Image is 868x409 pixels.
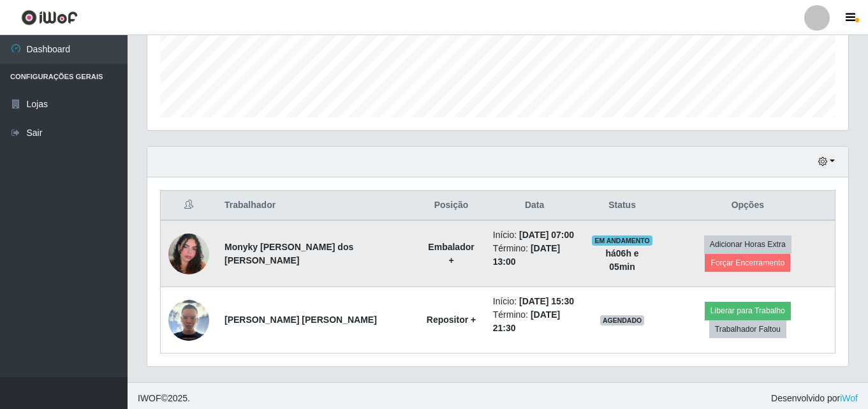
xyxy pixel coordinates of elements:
time: [DATE] 15:30 [519,296,574,306]
th: Opções [661,191,835,221]
strong: Repositor + [427,315,476,325]
li: Início: [493,295,577,308]
a: iWof [840,393,858,403]
button: Trabalhador Faltou [709,320,786,338]
th: Data [485,191,584,221]
img: CoreUI Logo [21,10,78,26]
span: AGENDADO [600,315,645,325]
th: Trabalhador [217,191,417,221]
li: Término: [493,308,577,335]
img: 1753462456105.jpeg [168,300,209,341]
li: Início: [493,228,577,242]
strong: [PERSON_NAME] [PERSON_NAME] [224,315,377,325]
strong: Embalador + [428,242,474,265]
th: Status [584,191,660,221]
li: Término: [493,242,577,269]
span: EM ANDAMENTO [592,235,652,246]
span: © 2025 . [138,392,190,405]
button: Adicionar Horas Extra [704,235,791,253]
th: Posição [417,191,485,221]
img: 1732469609290.jpeg [168,218,209,290]
span: Desenvolvido por [771,392,858,405]
button: Liberar para Trabalho [705,302,791,320]
button: Forçar Encerramento [705,254,790,272]
strong: Monyky [PERSON_NAME] dos [PERSON_NAME] [224,242,353,265]
span: IWOF [138,393,161,403]
strong: há 06 h e 05 min [605,248,638,272]
time: [DATE] 07:00 [519,230,574,240]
